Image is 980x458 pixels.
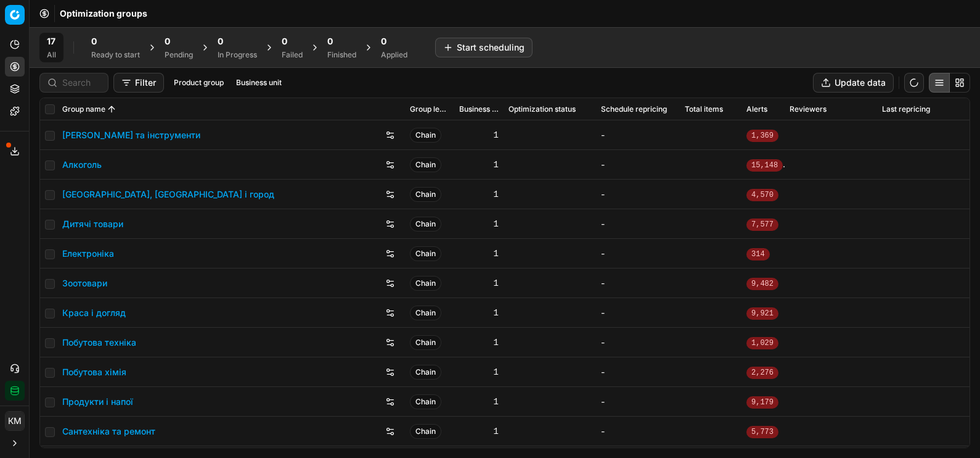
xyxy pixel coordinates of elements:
div: 1 [459,188,499,201]
span: 0 [282,35,287,48]
span: 4,570 [746,189,778,201]
span: КM [6,412,24,430]
span: Optimization groups [60,7,147,20]
div: 1 [459,159,499,171]
span: 0 [218,35,223,48]
td: - [596,120,680,150]
span: 9,921 [746,307,778,320]
a: Краса і догляд [62,307,126,319]
div: 1 [459,307,499,319]
span: Group name [62,104,105,114]
td: - [596,328,680,357]
span: Total items [685,104,723,114]
span: Alerts [746,104,767,114]
span: 5,773 [746,426,778,438]
td: - [596,239,680,269]
td: - [596,417,680,446]
span: Chain [410,306,441,320]
a: Побутова хімія [62,366,126,378]
a: Алкоголь [62,159,102,171]
span: 1,029 [746,337,778,349]
span: 0 [327,35,333,48]
span: Chain [410,246,441,261]
div: 1 [459,366,499,378]
td: - [596,180,680,209]
button: Start scheduling [435,38,533,57]
span: Chain [410,187,441,202]
span: Chain [410,365,441,380]
div: 1 [459,396,499,408]
span: 0 [91,35,97,48]
span: Optimization status [508,104,576,114]
td: - [596,387,680,417]
span: 314 [746,248,770,260]
span: 7,577 [746,219,778,231]
span: 1,369 [746,130,778,142]
input: Search [62,77,100,89]
td: - [596,209,680,239]
span: 0 [165,35,170,48]
span: 9,179 [746,396,778,409]
span: Chain [410,128,441,143]
div: In Progress [218,50,257,60]
button: Product group [169,75,229,90]
div: Pending [165,50,193,60]
td: - [596,269,680,298]
button: Filter [113,73,164,93]
nav: breadcrumb [60,7,147,20]
a: Продукти і напої [62,396,133,408]
span: Schedule repricing [601,104,667,114]
div: 1 [459,218,499,230]
td: - [596,298,680,328]
div: Applied [381,50,407,60]
a: [GEOGRAPHIC_DATA], [GEOGRAPHIC_DATA] і город [62,188,274,201]
span: Chain [410,424,441,439]
a: Сантехніка та ремонт [62,425,155,438]
button: Business unit [231,75,287,90]
div: 1 [459,129,499,141]
a: Дитячі товари [62,218,123,230]
button: Update data [813,73,894,93]
span: Last repricing [882,104,930,114]
button: Sorted by Group name ascending [105,103,118,115]
td: - [596,357,680,387]
div: Failed [282,50,303,60]
a: Зоотовари [62,277,107,289]
span: Group level [410,104,449,114]
div: All [47,50,56,60]
span: Chain [410,335,441,350]
a: Електроніка [62,248,114,260]
a: Побутова техніка [62,336,136,349]
span: 17 [47,35,55,48]
span: 15,148 [746,159,783,172]
div: 1 [459,248,499,260]
div: 1 [459,425,499,438]
div: Finished [327,50,356,60]
span: Chain [410,157,441,172]
span: 9,482 [746,278,778,290]
span: Reviewers [790,104,827,114]
button: КM [5,411,25,431]
span: 2,276 [746,367,778,379]
span: 0 [381,35,386,48]
span: Business unit [459,104,499,114]
a: [PERSON_NAME] та інструменти [62,129,200,141]
span: Chain [410,276,441,291]
div: Ready to start [91,50,140,60]
div: 1 [459,336,499,349]
div: 1 [459,277,499,289]
span: Chain [410,394,441,409]
span: Chain [410,217,441,231]
td: - [596,150,680,180]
